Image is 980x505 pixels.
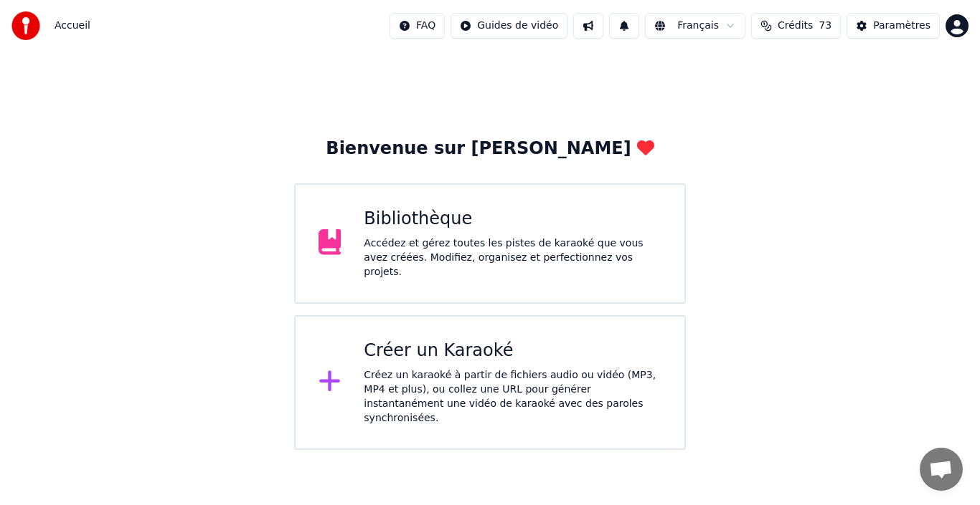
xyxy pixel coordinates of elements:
button: Paramètres [847,13,940,39]
button: Guides de vidéo [451,13,567,39]
nav: breadcrumb [55,19,90,33]
button: Crédits73 [751,13,841,39]
div: Bienvenue sur [PERSON_NAME] [326,138,654,160]
span: Crédits [778,19,813,33]
div: Accédez et gérez toutes les pistes de karaoké que vous avez créées. Modifiez, organisez et perfec... [364,236,661,279]
button: FAQ [390,13,445,39]
div: Créez un karaoké à partir de fichiers audio ou vidéo (MP3, MP4 et plus), ou collez une URL pour g... [364,368,661,425]
div: Paramètres [873,19,930,33]
div: Créer un Karaoké [364,340,661,362]
div: Ouvrir le chat [920,448,963,491]
img: youka [11,11,40,40]
span: 73 [819,19,831,33]
div: Bibliothèque [364,208,661,231]
span: Accueil [55,19,90,33]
